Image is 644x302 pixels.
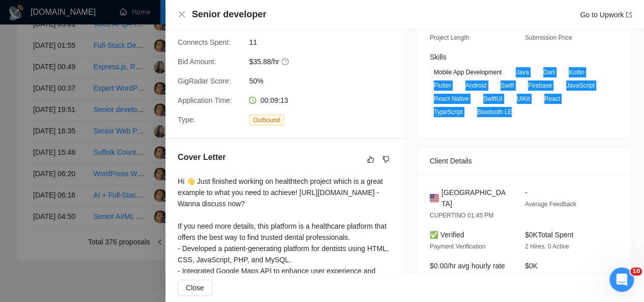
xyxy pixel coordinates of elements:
[430,80,455,91] span: Flutter
[249,37,402,48] span: 11
[609,267,634,292] iframe: Intercom live chat
[525,34,572,41] span: Submission Price
[473,106,516,118] span: Bluetooth LE
[380,153,392,166] button: dislike
[430,243,485,250] span: Payment Verification
[178,151,226,163] h5: Cover Letter
[525,201,576,208] span: Average Feedback
[430,212,493,219] span: CUPERTINO 01:45 PM
[430,231,464,239] span: ✅ Verified
[178,38,231,46] span: Connects Spent:
[365,153,377,166] button: like
[565,67,588,78] span: Kotlin
[430,193,439,204] img: 🇺🇸
[525,231,573,239] span: $0K Total Spent
[178,280,212,296] button: Close
[430,147,619,175] div: Client Details
[430,67,506,78] span: Mobile App Development
[249,97,256,104] span: clock-circle
[260,96,288,104] span: 00:09:13
[539,67,559,78] span: Dart
[249,75,402,87] span: 50%
[479,93,507,104] span: SwiftUI
[249,56,402,67] span: $35.88/hr
[512,67,533,78] span: Java
[626,12,632,18] span: export
[178,77,231,85] span: GigRadar Score:
[178,58,216,66] span: Bid Amount:
[525,262,538,270] span: $0K
[192,8,266,21] h4: Senior developer
[630,267,642,276] span: 10
[525,243,569,250] span: 2 Hires, 0 Active
[178,10,186,19] button: Close
[496,80,518,91] span: Swift
[540,93,564,104] span: React
[367,155,374,163] span: like
[430,106,467,118] span: TypeScript
[562,80,599,91] span: JavaScript
[461,80,490,91] span: Android
[513,93,534,104] span: UIKit
[382,155,389,163] span: dislike
[430,262,505,281] span: $0.00/hr avg hourly rate paid
[282,58,290,66] span: question-circle
[186,282,204,293] span: Close
[178,116,195,124] span: Type:
[430,93,473,104] span: React Native
[249,115,284,126] span: Outbound
[178,10,186,18] span: close
[580,11,632,19] a: Go to Upworkexport
[441,187,509,209] span: [GEOGRAPHIC_DATA]
[178,96,232,104] span: Application Time:
[430,53,446,61] span: Skills
[524,80,556,91] span: Firebase
[430,34,469,41] span: Project Length
[525,188,527,197] span: -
